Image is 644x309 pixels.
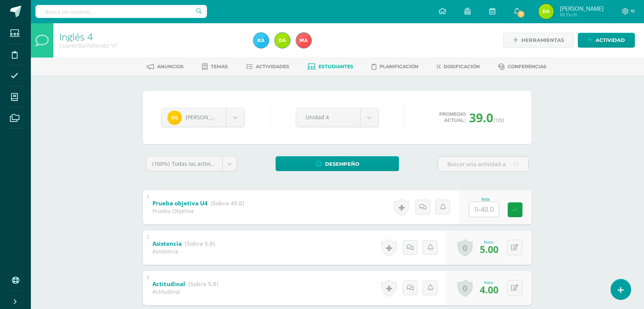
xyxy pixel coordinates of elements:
a: Prueba objetiva U4 (Sobre 40.0) [152,197,244,210]
span: Desempeño [325,157,359,171]
span: Todas las actividades de esta unidad [172,160,266,167]
a: 0 [457,279,473,297]
span: Actividad [596,33,625,47]
span: (100%) [152,160,170,167]
span: Estudiantes [319,64,353,69]
a: Desempeño [276,156,399,171]
span: Herramientas [521,33,564,47]
div: Nota: [480,280,498,285]
span: Mi Perfil [559,11,603,18]
a: Planificación [372,61,418,73]
b: Actitudinal [152,280,185,288]
img: 5818c046d887aa760aeb31d6168f1ebc.png [167,110,182,125]
span: 7 [517,10,525,18]
span: Anuncios [157,64,184,69]
span: Promedio actual: [439,111,466,123]
a: Inglés 4 [59,30,93,43]
img: 786e783610561c3eb27341371ea08d67.png [538,4,554,19]
div: Actitudinal [152,288,218,295]
span: Planificación [380,64,418,69]
a: Herramientas [503,33,574,48]
a: Unidad 4 [296,108,378,127]
a: Estudiantes [308,61,353,73]
span: 5.00 [480,243,498,256]
input: Busca un usuario... [35,5,207,18]
a: (100%)Todas las actividades de esta unidad [146,157,237,171]
strong: (Sobre 5.0) [185,240,215,247]
span: 4.00 [480,283,498,296]
img: 786e783610561c3eb27341371ea08d67.png [275,33,290,48]
div: Asistencia [152,248,215,255]
span: [PERSON_NAME] [186,114,228,121]
a: Actividades [246,61,289,73]
h1: Inglés 4 [59,31,244,42]
span: Temas [211,64,228,69]
input: Buscar una actividad aquí... [438,157,528,171]
span: Conferencias [508,64,546,69]
a: Conferencias [498,61,546,73]
b: Prueba objetiva U4 [152,199,208,207]
a: Actitudinal (Sobre 5.0) [152,278,218,290]
b: Asistencia [152,240,182,247]
span: 39.0 [469,109,493,126]
span: Unidad 4 [306,108,351,126]
a: Actividad [578,33,635,48]
div: Nota: [480,239,498,245]
div: Nota [469,197,502,202]
a: Anuncios [147,61,184,73]
span: Dosificación [444,64,480,69]
a: Dosificación [437,61,480,73]
a: 0 [457,239,473,256]
span: [PERSON_NAME] [559,5,603,12]
strong: (Sobre 5.0) [188,280,218,288]
a: Temas [202,61,228,73]
input: 0-40.0 [469,202,499,217]
div: Prueba Objetiva [152,207,244,215]
span: Actividades [256,64,289,69]
a: [PERSON_NAME] [162,108,244,127]
a: Asistencia (Sobre 5.0) [152,238,215,250]
strong: (Sobre 40.0) [211,199,244,207]
span: /100 [493,117,504,124]
img: 258196113818b181416f1cb94741daed.png [253,33,269,48]
div: Cuarto Bachillerato 'A' [59,42,244,49]
img: 0183f867e09162c76e2065f19ee79ccf.png [296,33,311,48]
